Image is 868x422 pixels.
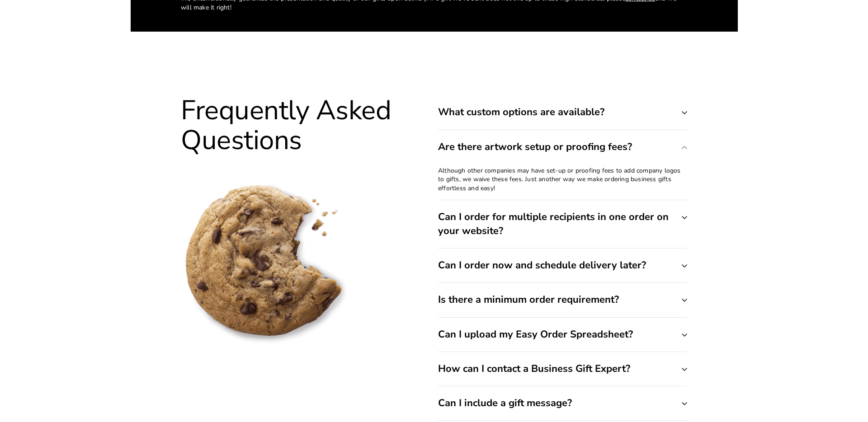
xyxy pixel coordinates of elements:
[181,178,353,350] img: FAQ
[438,318,687,352] button: Can I upload my Easy Order Spreadsheet?
[181,95,405,155] h2: Frequently Asked Questions
[438,95,687,129] button: What custom options are available?
[438,249,687,282] button: Can I order now and schedule delivery later?
[438,283,687,317] button: Is there a minimum order requirement?
[438,200,687,248] button: Can I order for multiple recipients in one order on your website?
[438,386,687,420] button: Can I include a gift message?
[438,166,687,193] p: Although other companies may have set-up or proofing fees to add company logos to gifts, we waive...
[438,130,687,164] button: Are there artwork setup or proofing fees?
[438,352,687,386] button: How can I contact a Business Gift Expert?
